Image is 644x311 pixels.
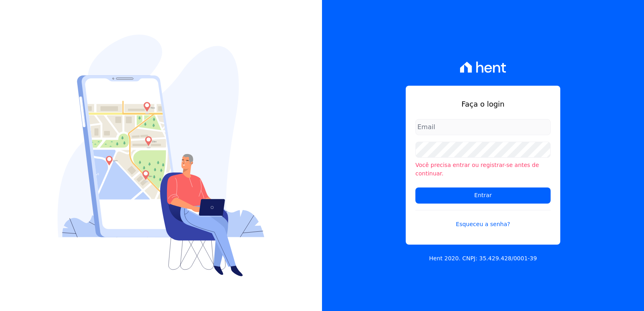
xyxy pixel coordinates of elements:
[415,187,551,204] input: Entrar
[415,210,551,229] a: Esqueceu a senha?
[415,99,551,109] h1: Faça o login
[429,254,537,263] p: Hent 2020. CNPJ: 35.429.428/0001-39
[58,35,264,276] img: Login
[415,161,551,178] li: Você precisa entrar ou registrar-se antes de continuar.
[415,119,551,135] input: Email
